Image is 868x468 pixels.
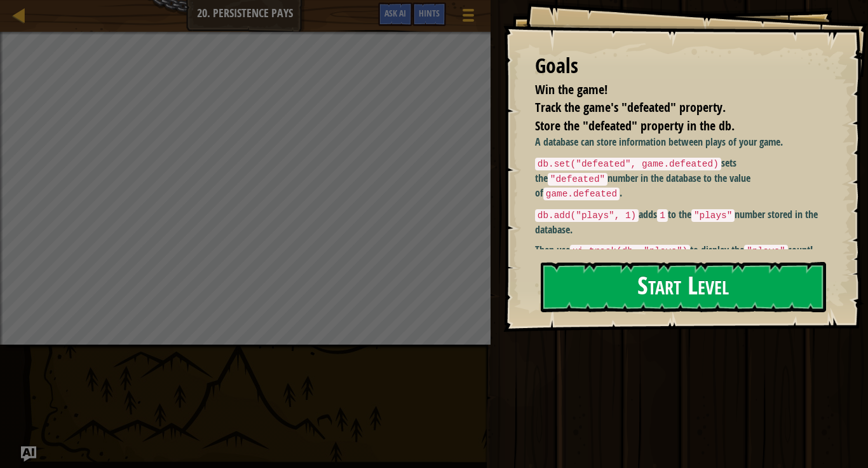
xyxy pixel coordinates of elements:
li: Store the "defeated" property in the db. [519,117,820,135]
span: Hints [419,7,440,19]
li: Win the game! [519,81,820,99]
span: Track the game's "defeated" property. [535,99,726,116]
code: db.add("plays", 1) [535,209,639,222]
button: Start Level [541,262,826,312]
code: ui.track(db, "plays") [570,245,690,258]
p: A database can store information between plays of your game. [535,135,824,149]
code: db.set("defeated", game.defeated) [535,158,721,170]
button: Show game menu [452,3,484,32]
span: Store the "defeated" property in the db. [535,117,735,134]
button: Ask AI [21,446,36,462]
p: sets the number in the database to the value of . [535,156,824,201]
div: Goals [535,52,824,81]
code: "plays" [744,245,787,258]
li: Track the game's "defeated" property. [519,99,820,117]
span: Win the game! [535,81,607,98]
p: adds to the number stored in the database. [535,207,824,237]
button: Ask AI [378,3,412,26]
span: Ask AI [384,7,406,19]
code: "plays" [691,209,735,222]
code: game.defeated [543,188,620,200]
code: "defeated" [548,173,607,186]
code: 1 [657,209,668,222]
p: Then use to display the count! [535,243,824,258]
